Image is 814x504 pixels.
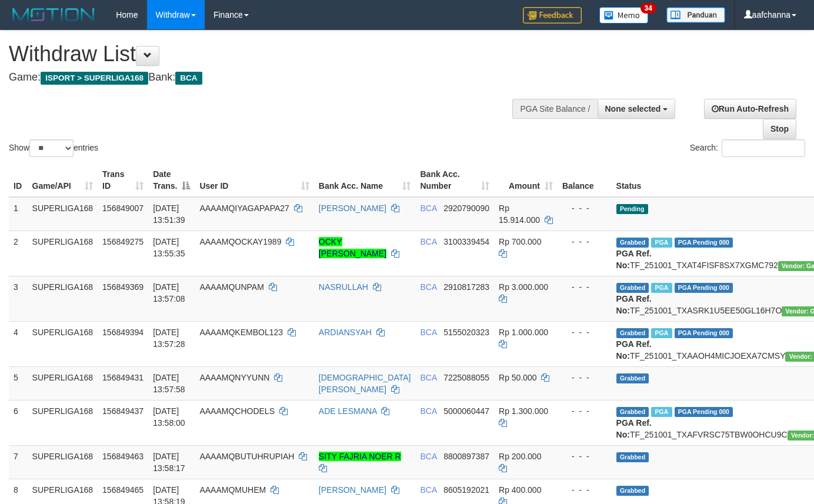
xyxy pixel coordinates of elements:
span: 156849463 [102,452,144,461]
a: SITY FAJRIA NOER R [319,452,401,461]
span: PGA Pending [675,238,733,248]
span: [DATE] 13:51:39 [153,203,185,225]
span: AAAAMQIYAGAPAPA27 [199,203,289,213]
td: SUPERLIGA168 [28,321,98,366]
div: - - - [562,281,607,293]
div: - - - [562,484,607,496]
td: SUPERLIGA168 [28,231,98,276]
label: Search: [690,139,805,157]
span: ISPORT > SUPERLIGA168 [41,72,148,85]
span: 156849369 [102,282,144,292]
th: Trans ID: activate to sort column ascending [98,163,148,197]
div: - - - [562,202,607,214]
span: Rp 1.300.000 [499,406,548,416]
span: Copy 5000060447 to clipboard [443,406,489,416]
button: None selected [598,99,676,119]
span: Rp 200.000 [499,452,541,461]
b: PGA Ref. No: [616,339,652,361]
input: Search: [722,139,805,157]
span: 156849431 [102,373,144,382]
span: Copy 2920790090 to clipboard [443,203,489,213]
b: PGA Ref. No: [616,418,652,439]
a: Stop [763,119,796,139]
span: PGA Pending [675,407,733,417]
span: Pending [616,204,648,214]
td: 7 [9,445,28,479]
span: AAAAMQCHODELS [199,406,275,416]
span: 156849394 [102,328,144,337]
span: Copy 3100339454 to clipboard [443,237,489,246]
span: Rp 3.000.000 [499,282,548,292]
div: - - - [562,372,607,383]
a: ARDIANSYAH [319,328,372,337]
a: NASRULLAH [319,282,368,292]
h1: Withdraw List [9,42,531,66]
th: Bank Acc. Number: activate to sort column ascending [415,163,494,197]
span: Copy 8605192021 to clipboard [443,485,489,495]
td: 6 [9,400,28,445]
span: BCA [420,373,436,382]
span: Marked by aafchhiseyha [651,283,672,293]
a: Run Auto-Refresh [704,99,796,119]
span: Grabbed [616,238,649,248]
span: [DATE] 13:58:00 [153,406,185,428]
span: 156849437 [102,406,144,416]
span: 34 [640,3,656,14]
span: Rp 50.000 [499,373,537,382]
div: PGA Site Balance / [512,99,597,119]
span: BCA [420,282,436,292]
span: [DATE] 13:57:58 [153,373,185,394]
span: AAAAMQKEMBOL123 [199,328,283,337]
label: Show entries [9,139,98,157]
th: Bank Acc. Name: activate to sort column ascending [314,163,416,197]
span: BCA [420,452,436,461]
th: Balance [558,163,612,197]
th: Date Trans.: activate to sort column descending [148,163,195,197]
span: Rp 700.000 [499,237,541,246]
img: MOTION_logo.png [9,6,98,24]
td: SUPERLIGA168 [28,400,98,445]
span: Marked by aafchhiseyha [651,238,672,248]
span: PGA Pending [675,283,733,293]
span: Copy 8800897387 to clipboard [443,452,489,461]
span: Grabbed [616,328,649,338]
span: BCA [420,237,436,246]
td: SUPERLIGA168 [28,197,98,231]
img: Button%20Memo.svg [599,7,649,24]
a: [PERSON_NAME] [319,485,386,495]
span: AAAAMQOCKAY1989 [199,237,281,246]
span: Grabbed [616,452,649,462]
a: OCKY [PERSON_NAME] [319,237,386,258]
th: Game/API: activate to sort column ascending [28,163,98,197]
span: AAAAMQUNPAM [199,282,263,292]
h4: Game: Bank: [9,72,531,84]
span: AAAAMQNYYUNN [199,373,269,382]
td: SUPERLIGA168 [28,366,98,400]
span: Copy 7225088055 to clipboard [443,373,489,382]
span: [DATE] 13:55:35 [153,237,185,258]
select: Showentries [29,139,74,157]
span: BCA [175,72,202,85]
span: Marked by aafchhiseyha [651,407,672,417]
span: Copy 2910817283 to clipboard [443,282,489,292]
span: [DATE] 13:57:08 [153,282,185,303]
a: [DEMOGRAPHIC_DATA][PERSON_NAME] [319,373,411,394]
div: - - - [562,405,607,417]
span: None selected [605,104,661,114]
img: panduan.png [666,7,725,23]
span: [DATE] 13:58:17 [153,452,185,473]
span: Rp 1.000.000 [499,328,548,337]
span: 156849465 [102,485,144,495]
div: - - - [562,326,607,338]
span: Grabbed [616,373,649,383]
span: [DATE] 13:57:28 [153,328,185,349]
span: BCA [420,203,436,213]
td: 4 [9,321,28,366]
div: - - - [562,450,607,462]
span: PGA Pending [675,328,733,338]
th: User ID: activate to sort column ascending [195,163,313,197]
span: Grabbed [616,283,649,293]
span: 156849275 [102,237,144,246]
span: Rp 400.000 [499,485,541,495]
a: [PERSON_NAME] [319,203,386,213]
